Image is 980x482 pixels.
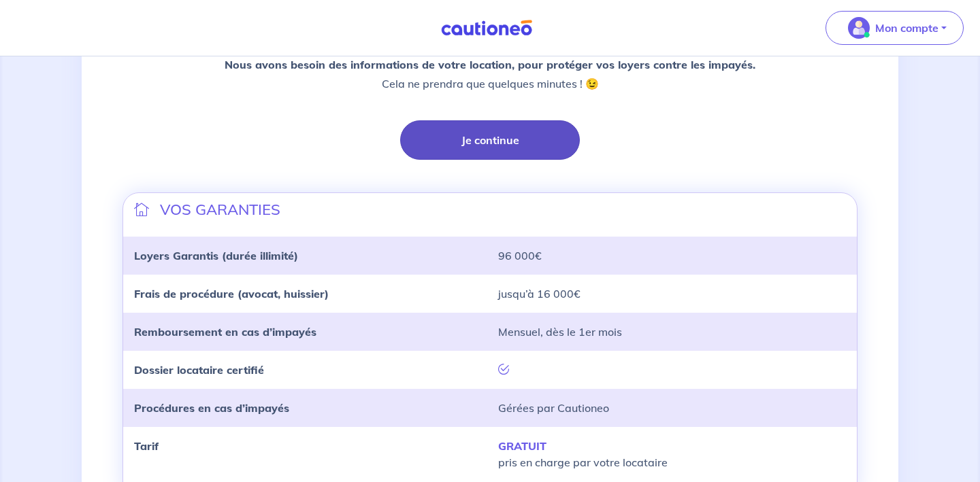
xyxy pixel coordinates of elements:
[225,55,755,93] p: Cela ne prendra que quelques minutes ! 😉
[134,249,298,262] strong: Loyers Garantis (durée illimité)
[436,20,538,37] img: Cautioneo
[498,286,846,302] p: jusqu’à 16 000€
[134,363,264,377] strong: Dossier locataire certifié
[160,199,280,220] p: VOS GARANTIES
[225,58,755,71] strong: Nous avons besoin des informations de votre location, pour protéger vos loyers contre les impayés.
[498,324,846,340] p: Mensuel, dès le 1er mois
[498,400,846,416] p: Gérées par Cautioneo
[826,11,964,45] button: illu_account_valid_menu.svgMon compte
[400,120,580,160] button: Je continue
[134,401,289,415] strong: Procédures en cas d’impayés
[498,439,546,453] strong: GRATUIT
[498,438,846,470] p: pris en charge par votre locataire
[134,287,329,300] strong: Frais de procédure (avocat, huissier)
[498,247,846,264] p: 96 000€
[875,20,938,36] p: Mon compte
[134,325,316,339] strong: Remboursement en cas d’impayés
[848,17,870,39] img: illu_account_valid_menu.svg
[134,439,159,453] strong: Tarif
